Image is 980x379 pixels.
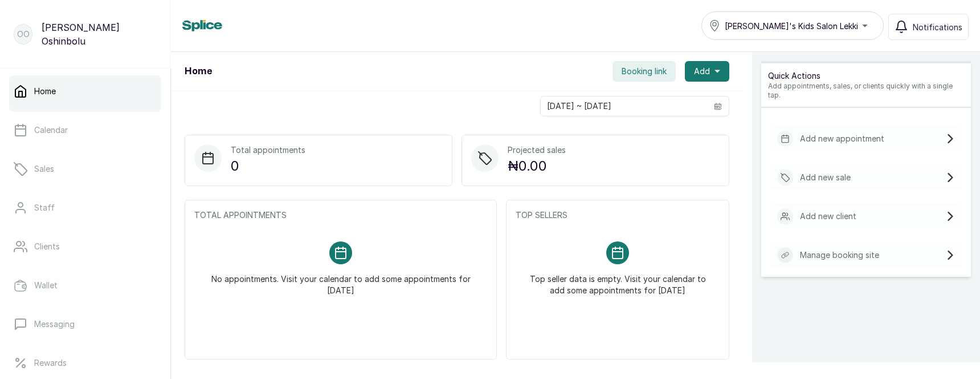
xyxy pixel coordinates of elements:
[768,82,964,100] p: Add appointments, sales, or clients quickly with a single tap.
[508,156,566,176] p: ₦0.00
[800,249,879,261] p: Manage booking site
[800,172,851,183] p: Add new sale
[34,202,55,213] p: Staff
[714,102,722,110] svg: calendar
[231,156,305,176] p: 0
[725,20,858,32] span: [PERSON_NAME]'s Kids Salon Lekki
[185,64,212,78] h1: Home
[508,144,566,156] p: Projected sales
[34,241,60,252] p: Clients
[34,280,58,291] p: Wallet
[231,144,305,156] p: Total appointments
[208,264,473,296] p: No appointments. Visit your calendar to add some appointments for [DATE]
[194,209,487,221] p: TOTAL APPOINTMENTS
[685,61,729,82] button: Add
[34,163,54,175] p: Sales
[9,269,161,301] a: Wallet
[9,347,161,379] a: Rewards
[17,29,30,40] p: OO
[701,11,884,40] button: [PERSON_NAME]'s Kids Salon Lekki
[34,86,56,97] p: Home
[541,96,707,116] input: Select date
[622,66,667,77] span: Booking link
[9,192,161,224] a: Staff
[529,264,706,296] p: Top seller data is empty. Visit your calendar to add some appointments for [DATE]
[800,211,856,222] p: Add new client
[9,75,161,107] a: Home
[800,133,884,144] p: Add new appointment
[913,21,962,33] span: Notifications
[34,357,67,369] p: Rewards
[888,14,969,40] button: Notifications
[9,231,161,263] a: Clients
[34,124,68,136] p: Calendar
[9,114,161,146] a: Calendar
[516,209,720,221] p: TOP SELLERS
[612,61,676,82] button: Booking link
[768,70,964,82] p: Quick Actions
[42,21,157,48] p: [PERSON_NAME] Oshinbolu
[694,66,710,77] span: Add
[9,308,161,340] a: Messaging
[9,153,161,185] a: Sales
[34,318,75,330] p: Messaging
